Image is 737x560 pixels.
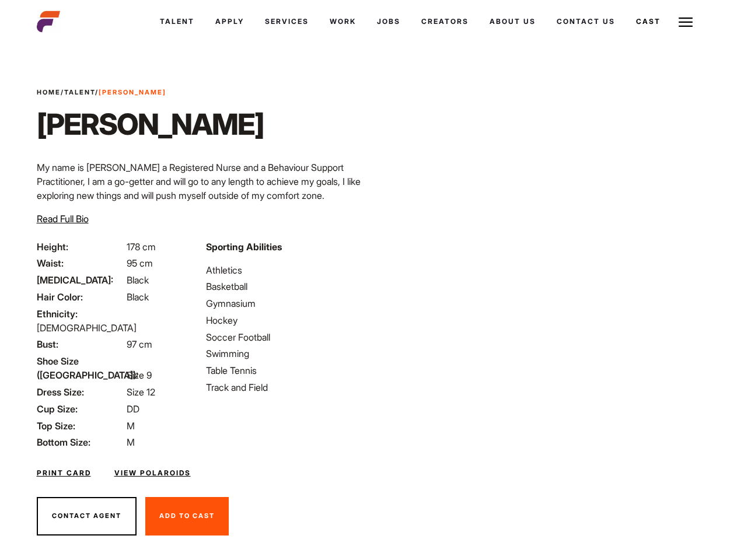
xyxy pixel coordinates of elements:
[206,380,361,394] li: Track and Field
[127,338,152,350] span: 97 cm
[479,6,546,37] a: About Us
[37,212,89,226] button: Read Full Bio
[64,88,95,96] a: Talent
[37,87,166,97] span: / /
[37,213,89,225] span: Read Full Bio
[37,240,124,254] span: Height:
[626,6,671,37] a: Cast
[37,162,361,201] span: My name is [PERSON_NAME] a Registered Nurse and a Behaviour Support Practitioner, I am a go-gette...
[205,6,254,37] a: Apply
[366,6,411,37] a: Jobs
[679,15,693,29] img: Burger icon
[411,6,479,37] a: Creators
[206,296,361,310] li: Gymnasium
[127,291,149,303] span: Black
[127,257,153,269] span: 95 cm
[37,402,124,416] span: Cup Size:
[127,403,139,415] span: DD
[127,369,152,381] span: Size 9
[206,346,361,360] li: Swimming
[127,436,135,448] span: M
[37,497,137,535] button: Contact Agent
[37,307,124,321] span: Ethnicity:
[206,330,361,344] li: Soccer Football
[37,385,124,399] span: Dress Size:
[99,88,166,96] strong: [PERSON_NAME]
[145,497,229,535] button: Add To Cast
[127,274,149,286] span: Black
[37,337,124,351] span: Bust:
[149,6,205,37] a: Talent
[254,6,319,37] a: Services
[37,435,124,449] span: Bottom Size:
[206,241,282,253] strong: Sporting Abilities
[37,290,124,304] span: Hair Color:
[127,241,156,253] span: 178 cm
[37,88,61,96] a: Home
[206,363,361,377] li: Table Tennis
[37,468,91,478] a: Print Card
[127,386,155,398] span: Size 12
[127,420,135,432] span: M
[37,354,124,382] span: Shoe Size ([GEOGRAPHIC_DATA]):
[37,322,137,334] span: [DEMOGRAPHIC_DATA]
[206,313,361,327] li: Hockey
[37,10,60,33] img: cropped-aefm-brand-fav-22-square.png
[37,273,124,287] span: [MEDICAL_DATA]:
[37,107,264,142] h1: [PERSON_NAME]
[114,468,191,478] a: View Polaroids
[159,512,215,520] span: Add To Cast
[206,279,361,293] li: Basketball
[37,256,124,270] span: Waist:
[546,6,626,37] a: Contact Us
[319,6,366,37] a: Work
[206,263,361,277] li: Athletics
[37,419,124,433] span: Top Size:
